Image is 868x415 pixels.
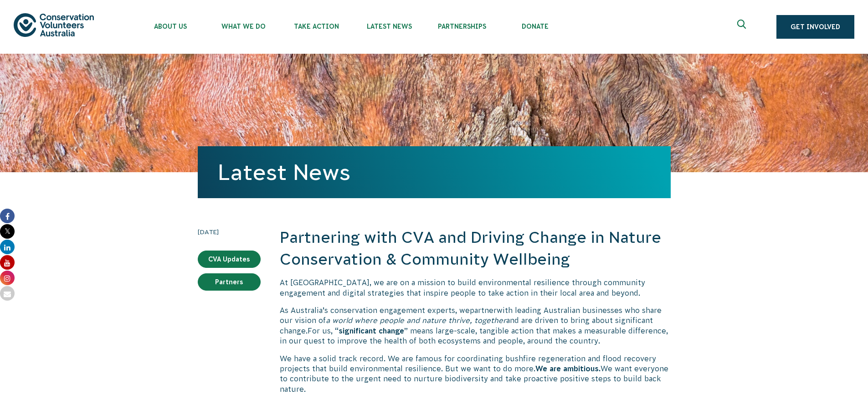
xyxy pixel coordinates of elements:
[498,23,571,30] span: Donate
[535,364,601,373] strong: We are ambitious.
[280,354,671,395] p: We have a solid track record. We are famous for coordinating bushfire regeneration and flood reco...
[426,23,498,30] span: Partnerships
[732,16,754,38] button: Expand search box Close search box
[326,316,506,324] em: a world where people and nature thrive, together
[280,23,353,30] span: Take Action
[280,306,662,335] span: with leading Australian businesses who share our vision of and are driven to bring about signific...
[339,327,404,335] strong: significant change
[776,15,854,39] a: Get Involved
[218,160,350,184] a: Latest News
[280,227,671,270] h2: Partnering with CVA and Driving Change in Nature Conservation & Community Wellbeing
[353,23,426,30] span: Latest News
[280,306,470,314] span: As Australia’s conservation engagement experts, we
[737,20,749,34] span: Expand search box
[470,306,497,314] span: partner
[198,273,261,291] a: Partners
[198,251,261,268] a: CVA Updates
[14,13,94,36] img: logo.svg
[280,305,671,346] p: For us, “ ” means large-scale, tangible action that makes a measurable difference, in our quest t...
[280,277,671,298] p: At [GEOGRAPHIC_DATA], we are on a mission to build environmental resilience through community eng...
[207,23,280,30] span: What We Do
[198,227,261,237] time: [DATE]
[134,23,207,30] span: About Us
